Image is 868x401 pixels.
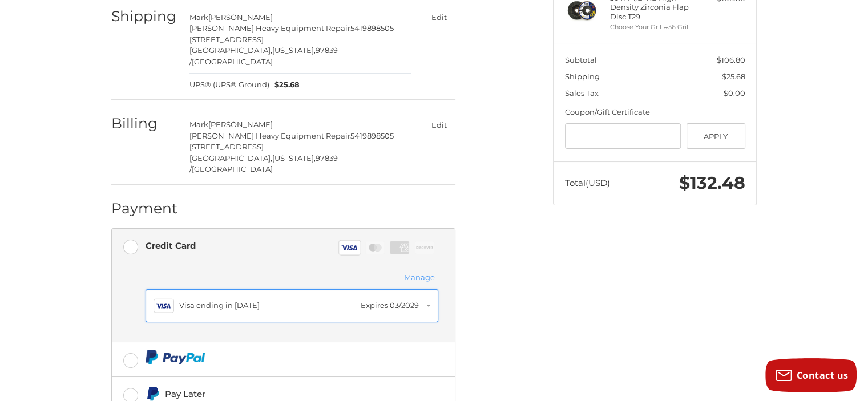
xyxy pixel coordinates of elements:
[189,13,208,22] span: Mark
[422,116,455,133] button: Edit
[189,153,272,163] span: [GEOGRAPHIC_DATA],
[361,300,419,311] div: Expires 03/2029
[687,123,745,149] button: Apply
[189,35,264,44] span: [STREET_ADDRESS]
[179,300,355,311] div: Visa ending in [DATE]
[565,177,610,188] span: Total (USD)
[146,387,160,401] img: Pay Later icon
[208,120,273,129] span: [PERSON_NAME]
[797,369,849,382] span: Contact us
[272,153,316,163] span: [US_STATE],
[565,55,597,64] span: Subtotal
[565,72,600,81] span: Shipping
[111,200,178,217] h2: Payment
[189,46,272,55] span: [GEOGRAPHIC_DATA],
[272,46,316,55] span: [US_STATE],
[146,236,196,255] div: Credit Card
[610,22,697,32] li: Choose Your Grit #36 Grit
[350,131,394,140] span: 5419898505
[269,79,300,91] span: $25.68
[189,131,350,140] span: [PERSON_NAME] Heavy Equipment Repair
[189,142,264,151] span: [STREET_ADDRESS]
[401,272,438,284] button: Manage
[208,13,273,22] span: [PERSON_NAME]
[679,172,745,193] span: $132.48
[192,164,273,173] span: [GEOGRAPHIC_DATA]
[111,115,178,132] h2: Billing
[189,120,208,129] span: Mark
[565,123,681,149] input: Gift Certificate or Coupon Code
[192,57,273,66] span: [GEOGRAPHIC_DATA]
[189,23,350,33] span: [PERSON_NAME] Heavy Equipment Repair
[189,79,269,91] span: UPS® (UPS® Ground)
[722,72,745,81] span: $25.68
[111,7,178,25] h2: Shipping
[422,9,455,26] button: Edit
[146,289,438,322] button: Visa ending in [DATE]Expires 03/2029
[350,23,394,33] span: 5419898505
[565,107,745,118] div: Coupon/Gift Certificate
[765,358,857,392] button: Contact us
[724,88,745,98] span: $0.00
[717,55,745,64] span: $106.80
[146,350,205,364] img: PayPal icon
[189,46,338,66] span: 97839 /
[565,88,599,98] span: Sales Tax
